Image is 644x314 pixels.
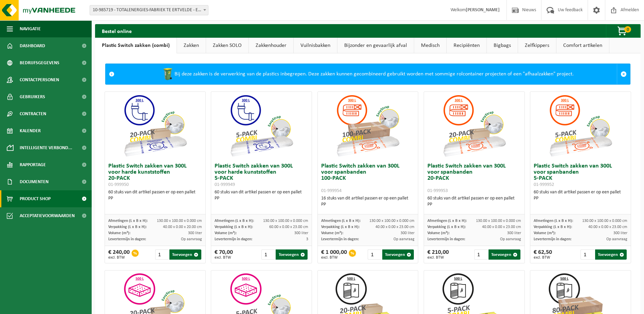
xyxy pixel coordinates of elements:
span: Kalender [20,122,41,139]
img: 01-999953 [440,92,508,160]
strong: [PERSON_NAME] [466,7,500,13]
span: excl. BTW [108,256,130,260]
span: 130.00 x 100.00 x 0.000 cm [263,219,308,223]
h3: Plastic Switch zakken van 300L voor spanbanden 20-PACK [427,163,521,194]
span: Dashboard [20,37,45,54]
span: 300 liter [188,231,202,235]
span: 01-999953 [427,188,448,193]
a: Zakkenhouder [249,38,293,53]
a: Bijzonder en gevaarlijk afval [337,38,414,53]
div: 16 stuks van dit artikel passen er op een pallet [321,195,415,208]
span: Afmetingen (L x B x H): [534,219,573,223]
span: Rapportage [20,156,46,173]
span: Volume (m³): [321,231,343,235]
span: 300 liter [507,231,521,235]
span: Documenten [20,173,49,190]
span: Intelligente verbond... [20,139,72,156]
span: 60.00 x 0.00 x 23.00 cm [269,225,308,229]
span: Acceptatievoorwaarden [20,207,75,224]
span: Verpakking (L x B x H): [427,225,466,229]
img: 01-999950 [121,92,189,160]
span: Contactpersonen [20,71,59,88]
span: excl. BTW [321,256,347,260]
span: 130.00 x 100.00 x 0.000 cm [582,219,627,223]
span: 01-999952 [534,182,554,187]
span: Levertermijn in dagen: [534,237,571,241]
span: Levertermijn in dagen: [108,237,146,241]
span: Volume (m³): [534,231,556,235]
span: 300 liter [401,231,415,235]
span: 10-985719 - TOTALENERGIES-FABRIEK TE ERTVELDE - ERTVELDE [90,5,208,15]
span: Volume (m³): [215,231,237,235]
span: Afmetingen (L x B x H): [321,219,361,223]
span: 40.00 x 0.00 x 20.00 cm [163,225,202,229]
div: PP [108,195,202,202]
span: Navigatie [20,20,41,37]
a: Zakken [177,38,206,53]
span: excl. BTW [427,256,449,260]
span: Op aanvraag [181,237,202,241]
div: € 1 000,00 [321,249,347,260]
a: Vuilnisbakken [294,38,337,53]
span: Levertermijn in dagen: [427,237,465,241]
span: Contracten [20,105,46,122]
button: Toevoegen [382,249,414,260]
a: Zelfkippers [518,38,556,53]
span: Verpakking (L x B x H): [321,225,360,229]
span: Gebruikers [20,88,45,105]
a: Recipiënten [447,38,486,53]
button: 0 [606,24,640,38]
div: PP [427,202,521,208]
div: 60 stuks van dit artikel passen er op een pallet [534,189,627,202]
input: 1 [474,249,488,260]
a: Sluit melding [617,64,630,84]
span: 40.00 x 0.00 x 23.00 cm [375,225,415,229]
span: 130.00 x 100.00 x 0.000 cm [369,219,415,223]
span: 300 liter [294,231,308,235]
span: excl. BTW [534,256,552,260]
div: PP [321,202,415,208]
div: Bij deze zakken is de verwerking van de plastics inbegrepen. Deze zakken kunnen gecombineerd gebr... [118,64,617,84]
span: Volume (m³): [108,231,130,235]
a: Plastic Switch zakken (combi) [95,38,177,53]
img: 01-999952 [547,92,614,160]
span: 40.00 x 0.00 x 23.00 cm [482,225,521,229]
h3: Plastic Switch zakken van 300L voor harde kunststoffen 5-PACK [215,163,308,188]
h2: Bestel online [95,24,139,37]
h3: Plastic Switch zakken van 300L voor spanbanden 100-PACK [321,163,415,194]
input: 1 [368,249,381,260]
span: excl. BTW [215,256,233,260]
span: 01-999949 [215,182,235,187]
button: Toevoegen [169,249,201,260]
input: 1 [581,249,594,260]
span: 130.00 x 100.00 x 0.000 cm [157,219,202,223]
h3: Plastic Switch zakken van 300L voor spanbanden 5-PACK [534,163,627,188]
img: WB-0240-HPE-GN-50.png [161,67,174,81]
span: Afmetingen (L x B x H): [215,219,254,223]
span: Op aanvraag [606,237,627,241]
span: Bedrijfsgegevens [20,54,59,71]
span: Volume (m³): [427,231,449,235]
div: € 70,00 [215,249,233,260]
span: Afmetingen (L x B x H): [427,219,467,223]
button: Toevoegen [276,249,307,260]
span: Levertermijn in dagen: [215,237,252,241]
span: Op aanvraag [393,237,415,241]
span: 0 [624,26,631,33]
img: 01-999949 [227,92,295,160]
span: Op aanvraag [500,237,521,241]
div: € 210,00 [427,249,449,260]
span: 40.00 x 0.00 x 23.00 cm [588,225,627,229]
h3: Plastic Switch zakken van 300L voor harde kunststoffen 20-PACK [108,163,202,188]
button: Toevoegen [489,249,520,260]
span: Verpakking (L x B x H): [534,225,572,229]
a: Medisch [414,38,446,53]
span: Verpakking (L x B x H): [215,225,253,229]
div: 60 stuks van dit artikel passen er op een pallet [427,195,521,208]
span: 130.00 x 100.00 x 0.000 cm [476,219,521,223]
div: PP [215,195,308,202]
a: Comfort artikelen [556,38,609,53]
div: 60 stuks van dit artikel passen er op een pallet [215,189,308,202]
span: 300 liter [613,231,627,235]
span: Verpakking (L x B x H): [108,225,147,229]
